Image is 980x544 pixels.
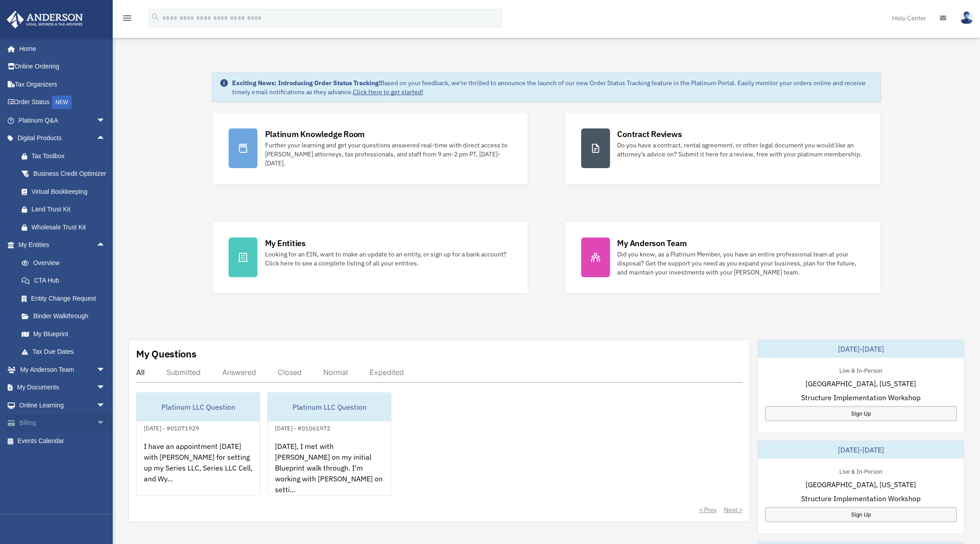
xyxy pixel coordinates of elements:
div: My Anderson Team [617,238,687,249]
i: search [151,12,160,22]
span: Structure Implementation Workshop [801,392,920,403]
a: Events Calendar [6,432,119,450]
span: arrow_drop_up [96,129,114,148]
div: Further your learning and get your questions answered real-time with direct access to [PERSON_NAM... [265,141,512,168]
a: My Blueprint [13,325,119,343]
img: User Pic [960,11,973,24]
a: My Anderson Teamarrow_drop_down [6,361,119,379]
span: [GEOGRAPHIC_DATA], [US_STATE] [806,479,916,490]
a: Home [6,40,114,58]
a: Order StatusNEW [6,93,119,112]
a: My Entitiesarrow_drop_up [6,236,119,254]
div: [DATE], I met with [PERSON_NAME] on my initial Blueprint walk through. I'm working with [PERSON_N... [268,434,391,504]
span: arrow_drop_down [96,111,114,130]
div: I have an appointment [DATE] with [PERSON_NAME] for setting up my Series LLC, Series LLC Cell, an... [137,434,260,504]
div: Land Trust Kit [32,204,108,215]
a: Land Trust Kit [13,201,119,219]
div: Based on your feedback, we're thrilled to announce the launch of our new Order Status Tracking fe... [232,78,873,96]
a: Platinum Q&Aarrow_drop_down [6,111,119,129]
a: Entity Change Request [13,289,119,307]
a: Tax Due Dates [13,343,119,361]
div: Looking for an EIN, want to make an update to an entity, or sign up for a bank account? Click her... [265,250,512,268]
div: Did you know, as a Platinum Member, you have an entire professional team at your disposal? Get th... [617,250,864,277]
div: All [136,368,145,377]
a: Sign Up [765,507,957,522]
a: Tax Toolbox [13,147,119,165]
div: My Questions [136,347,197,361]
div: [DATE]-[DATE] [758,340,964,358]
a: Digital Productsarrow_drop_up [6,129,119,147]
div: Live & In-Person [832,466,889,475]
a: My Documentsarrow_drop_down [6,379,119,397]
div: Live & In-Person [832,365,889,375]
a: Contract Reviews Do you have a contract, rental agreement, or other legal document you would like... [564,112,881,185]
div: Virtual Bookkeeping [32,186,108,197]
span: arrow_drop_down [96,414,114,433]
div: NEW [52,96,72,109]
div: Answered [222,368,256,377]
a: Platinum LLC Question[DATE] - #01071929I have an appointment [DATE] with [PERSON_NAME] for settin... [136,392,260,496]
a: menu [122,16,133,23]
span: Structure Implementation Workshop [801,493,920,504]
strong: Exciting News: Introducing Order Status Tracking! [232,79,380,87]
span: arrow_drop_down [96,396,114,415]
a: Wholesale Trust Kit [13,218,119,236]
a: CTA Hub [13,272,119,290]
div: Business Credit Optimizer [32,168,108,179]
div: My Entities [265,238,305,249]
a: Billingarrow_drop_down [6,414,119,432]
div: Submitted [166,368,201,377]
div: Platinum Knowledge Room [265,128,365,140]
div: Platinum LLC Question [268,393,391,421]
a: Overview [13,254,119,272]
span: arrow_drop_up [96,236,114,255]
a: Click Here to get started! [353,88,423,96]
a: Online Ordering [6,58,119,76]
a: My Entities Looking for an EIN, want to make an update to an entity, or sign up for a bank accoun... [212,221,528,294]
div: Do you have a contract, rental agreement, or other legal document you would like an attorney's ad... [617,141,864,159]
a: Tax Organizers [6,75,119,93]
a: Platinum LLC Question[DATE] - #01061972[DATE], I met with [PERSON_NAME] on my initial Blueprint w... [267,392,391,496]
div: [DATE] - #01071929 [137,423,206,432]
div: Wholesale Trust Kit [32,222,108,233]
i: menu [122,13,133,23]
div: Normal [323,368,348,377]
div: Expedited [370,368,404,377]
img: Anderson Advisors Platinum Portal [4,11,86,28]
div: Closed [278,368,302,377]
div: [DATE]-[DATE] [758,441,964,459]
div: Contract Reviews [617,128,682,140]
a: Sign Up [765,406,957,421]
span: arrow_drop_down [96,361,114,379]
div: Platinum LLC Question [137,393,260,421]
a: Virtual Bookkeeping [13,183,119,201]
a: Business Credit Optimizer [13,165,119,183]
span: [GEOGRAPHIC_DATA], [US_STATE] [806,378,916,389]
a: My Anderson Team Did you know, as a Platinum Member, you have an entire professional team at your... [564,221,881,294]
a: Online Learningarrow_drop_down [6,396,119,414]
div: Tax Toolbox [32,151,108,162]
div: [DATE] - #01061972 [268,423,338,432]
a: Platinum Knowledge Room Further your learning and get your questions answered real-time with dire... [212,112,528,185]
span: arrow_drop_down [96,379,114,397]
a: Binder Walkthrough [13,307,119,325]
